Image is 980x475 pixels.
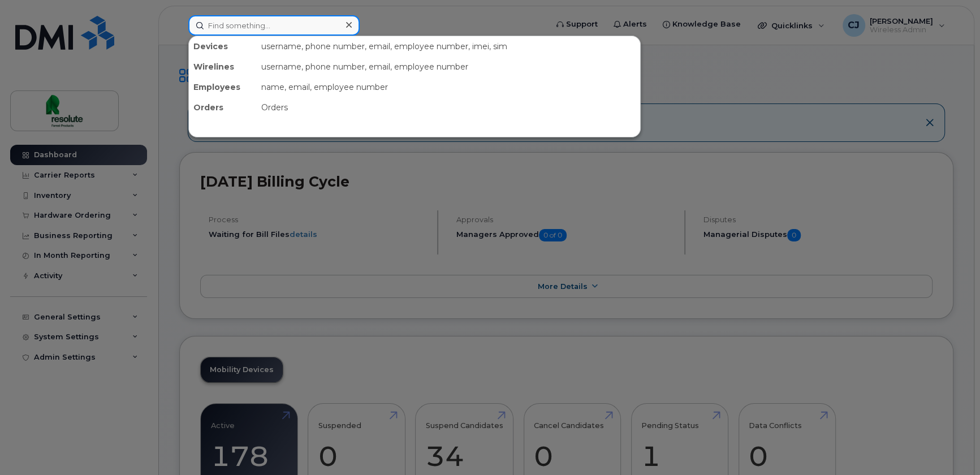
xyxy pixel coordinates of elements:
div: Orders [189,97,257,118]
div: username, phone number, email, employee number [257,57,640,77]
div: Wirelines [189,57,257,77]
div: Devices [189,36,257,57]
div: name, email, employee number [257,77,640,97]
div: username, phone number, email, employee number, imei, sim [257,36,640,57]
div: Employees [189,77,257,97]
div: Orders [257,97,640,118]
